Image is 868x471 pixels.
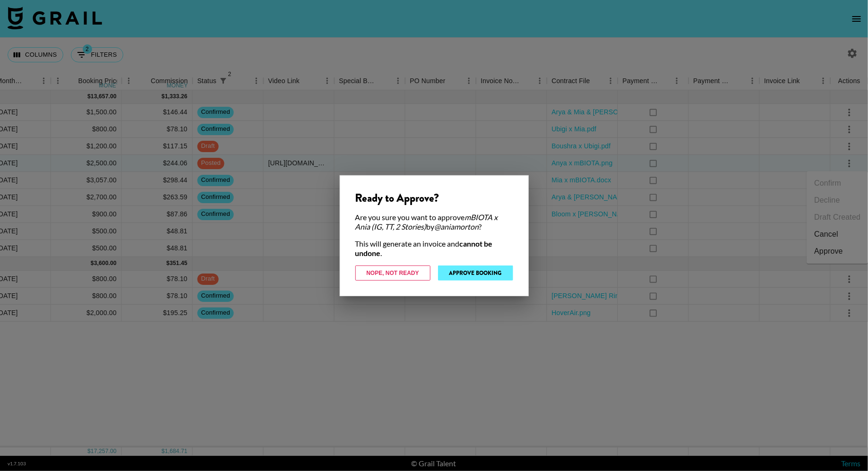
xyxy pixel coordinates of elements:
button: Nope, Not Ready [355,265,430,281]
em: mBIOTA x Ania (IG, TT, 2 Stories) [355,213,498,231]
em: @ aniamorton [435,222,479,231]
button: Approve Booking [438,265,513,281]
div: This will generate an invoice and . [355,239,513,258]
div: Ready to Approve? [355,191,513,205]
strong: cannot be undone [355,239,493,257]
div: Are you sure you want to approve by ? [355,213,513,231]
